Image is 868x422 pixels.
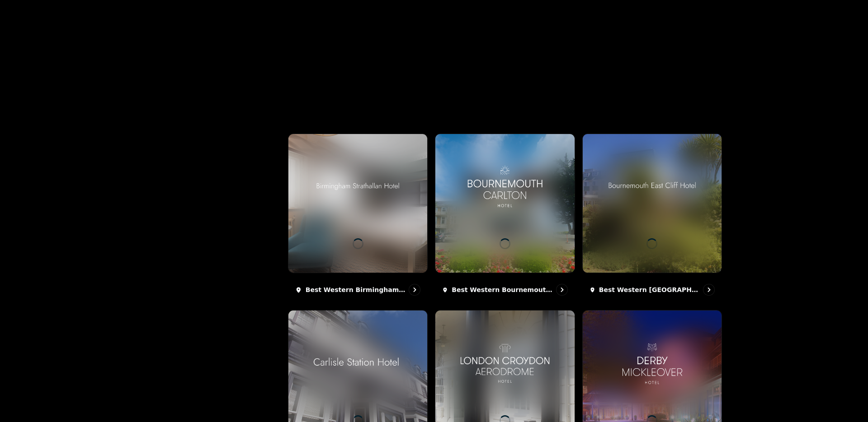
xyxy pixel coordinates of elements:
svg: go to [410,285,419,294]
p: Best Western Birmingham Strathallan [306,285,406,294]
a: Best Western Birmingham Strathallan Best Western Birmingham Strathallan Best Western Birmingham S... [288,134,428,303]
svg: go to [704,285,713,294]
img: Best Western Derby Mickleover - 84307 [600,334,704,392]
img: Best Western Bournemouth Carlton - 84305 [453,157,557,215]
img: Best Western Carlisle - 84314 [306,334,410,392]
img: Best Western Bournemouth East Cliff - 84306 [600,157,704,215]
a: Best Western Bournemouth East Cliff - 84306Best Western Bournemouth East Cliff - 84306Best Wester... [582,134,722,303]
p: Best Western Bournemouth Carlton - 84305 [452,285,552,294]
img: Best Western Croydon - 84326 [453,334,557,392]
img: Best Western Birmingham Strathallan [306,157,410,215]
p: Best Western [GEOGRAPHIC_DATA] - 84306 [599,285,699,294]
a: Best Western Bournemouth Carlton - 84305Best Western Bournemouth Carlton - 84305Best Western Bour... [435,134,575,303]
svg: go to [557,285,566,294]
